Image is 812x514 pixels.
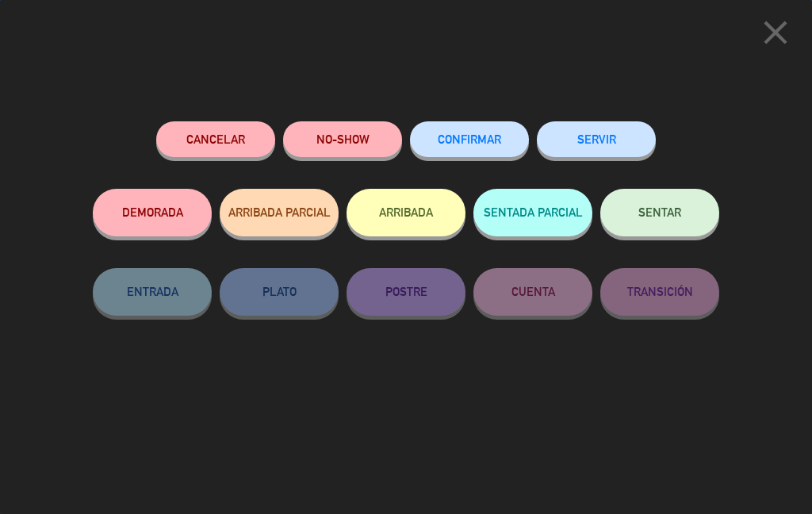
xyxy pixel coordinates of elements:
[156,121,275,157] button: Cancelar
[228,205,331,219] span: ARRIBADA PARCIAL
[756,13,795,52] i: close
[600,189,719,236] button: SENTAR
[283,121,402,157] button: NO-SHOW
[751,12,800,59] button: close
[438,132,501,146] span: CONFIRMAR
[93,189,212,236] button: DEMORADA
[473,189,592,236] button: SENTADA PARCIAL
[93,268,212,316] button: ENTRADA
[347,268,465,316] button: POSTRE
[473,268,592,316] button: CUENTA
[347,189,465,236] button: ARRIBADA
[638,205,681,219] span: SENTAR
[410,121,529,157] button: CONFIRMAR
[220,268,339,316] button: PLATO
[220,189,339,236] button: ARRIBADA PARCIAL
[537,121,656,157] button: SERVIR
[600,268,719,316] button: TRANSICIÓN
